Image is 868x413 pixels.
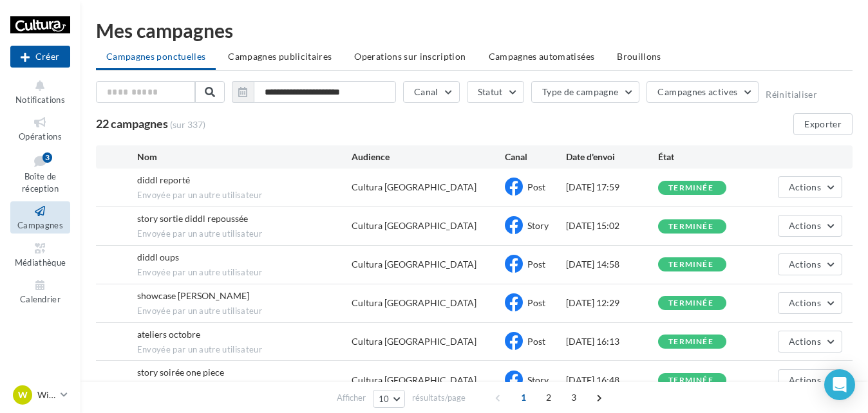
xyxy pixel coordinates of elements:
span: Médiathèque [15,257,66,268]
span: 3 [563,387,584,408]
div: [DATE] 17:59 [566,181,658,194]
span: showcase romain rousseau [137,290,249,301]
div: Cultura [GEOGRAPHIC_DATA] [352,258,476,271]
span: Post [527,259,545,270]
span: diddl oups [137,252,179,262]
span: Campagnes [17,220,63,230]
div: Audience [352,151,505,163]
span: Campagnes actives [657,86,737,97]
div: terminée [668,376,713,385]
span: diddl reporté [137,174,190,185]
div: Canal [505,151,566,163]
div: 3 [42,152,52,163]
span: 10 [379,394,390,404]
div: Cultura [GEOGRAPHIC_DATA] [352,335,476,348]
div: [DATE] 16:48 [566,374,658,387]
span: Boîte de réception [22,171,59,194]
span: story sortie diddl repoussée [137,213,248,224]
span: 1 [513,387,534,408]
span: Campagnes automatisées [489,51,595,62]
div: Cultura [GEOGRAPHIC_DATA] [352,297,476,309]
div: terminée [668,184,713,192]
span: Actions [789,374,821,385]
span: (sur 337) [170,118,205,131]
a: Campagnes [10,201,70,233]
a: Boîte de réception3 [10,150,70,197]
div: Nouvelle campagne [10,46,70,68]
button: Actions [778,215,842,237]
span: Envoyée par un autre utilisateur [137,190,352,201]
button: Actions [778,253,842,275]
span: Envoyée par un autre utilisateur [137,228,352,240]
span: 2 [538,387,559,408]
div: [DATE] 16:13 [566,335,658,348]
div: Open Intercom Messenger [824,369,855,400]
div: Mes campagnes [96,21,853,40]
span: Actions [789,181,821,192]
span: Story [527,374,549,385]
a: Calendrier [10,275,70,307]
span: Afficher [337,392,366,404]
div: [DATE] 14:58 [566,258,658,271]
span: Notifications [15,95,65,105]
div: Nom [137,151,352,163]
button: 10 [373,390,406,408]
a: Opérations [10,113,70,144]
button: Type de campagne [531,81,640,103]
span: Operations sur inscription [354,51,466,62]
a: W Wittenheim [10,383,70,407]
span: Envoyée par un autre utilisateur [137,267,352,279]
span: Calendrier [20,294,61,304]
button: Créer [10,46,70,68]
span: Story [527,220,549,231]
span: Post [527,297,545,308]
span: Campagnes publicitaires [228,51,332,62]
button: Statut [467,81,524,103]
div: terminée [668,261,713,269]
button: Canal [403,81,460,103]
div: [DATE] 15:02 [566,219,658,232]
div: terminée [668,223,713,231]
button: Réinitialiser [766,89,817,100]
button: Exporter [793,113,853,135]
div: Cultura [GEOGRAPHIC_DATA] [352,181,476,194]
div: terminée [668,299,713,307]
span: Post [527,181,545,192]
div: Date d'envoi [566,151,658,163]
button: Notifications [10,76,70,107]
span: Opérations [19,131,62,142]
span: Actions [789,220,821,231]
span: Actions [789,297,821,308]
span: résultats/page [412,392,466,404]
div: Cultura [GEOGRAPHIC_DATA] [352,374,476,387]
span: W [18,389,28,401]
div: Cultura [GEOGRAPHIC_DATA] [352,219,476,232]
button: Actions [778,369,842,391]
span: 22 campagnes [96,116,168,131]
button: Actions [778,176,842,198]
a: Médiathèque [10,239,70,270]
span: Envoyée par un autre utilisateur [137,306,352,317]
span: Post [527,336,545,347]
div: État [658,151,750,163]
span: ateliers octobre [137,329,200,340]
span: Actions [789,259,821,270]
button: Actions [778,292,842,314]
span: Envoyée par un autre utilisateur [137,344,352,356]
span: story soirée one piece [137,367,224,378]
button: Actions [778,331,842,353]
div: terminée [668,338,713,346]
span: Brouillons [617,51,661,62]
span: Actions [789,336,821,347]
button: Campagnes actives [646,81,759,103]
div: [DATE] 12:29 [566,297,658,309]
p: Wittenheim [37,389,55,401]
